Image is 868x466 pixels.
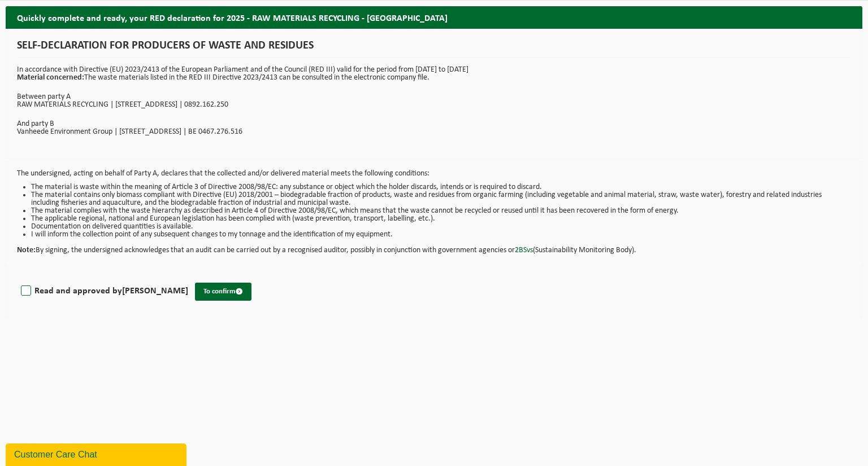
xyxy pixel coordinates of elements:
a: 2BSvs [515,246,533,254]
font: Documentation on delivered quantities is available. [31,222,193,231]
font: Quickly complete and ready, your RED declaration for 2025 - RAW MATERIALS RECYCLING - [GEOGRAPHIC... [17,14,448,23]
font: The applicable regional, national and European legislation has been complied with (waste preventi... [31,214,435,223]
font: Note: [17,246,36,254]
font: The undersigned, acting on behalf of Party A, declares that the collected and/or delivered materi... [17,169,429,178]
font: The material is waste within the meaning of Article 3 of Directive 2008/98/EC: any substance or o... [31,183,542,191]
font: The material complies with the waste hierarchy as described in Article 4 of Directive 2008/98/EC,... [31,206,679,215]
font: The material contains only biomass compliant with Directive (EU) 2018/2001 – biodegradable fracti... [31,191,822,207]
font: And party B [17,120,54,128]
font: Read and approved by [34,287,122,296]
font: Vanheede Environment Group | [STREET_ADDRESS] | BE 0467.276.516 [17,128,242,136]
font: Between party A [17,93,71,101]
button: To confirm [195,283,251,301]
font: To confirm [203,288,236,295]
font: [PERSON_NAME] [122,287,188,296]
font: I will inform the collection point of any subsequent changes to my tonnage and the identification... [31,230,393,239]
font: RAW MATERIALS RECYCLING | [STREET_ADDRESS] | 0892.162.250 [17,100,228,109]
iframe: chat widget [6,441,189,466]
font: The waste materials listed in the RED III Directive 2023/2413 can be consulted in the electronic ... [84,73,429,82]
font: By signing, the undersigned acknowledges that an audit can be carried out by a recognised auditor... [36,246,515,254]
font: Material concerned: [17,73,84,82]
font: In accordance with Directive (EU) 2023/2413 of the European Parliament and of the Council (RED II... [17,65,468,74]
font: (Sustainability Monitoring Body). [533,246,636,254]
font: SELF-DECLARATION FOR PRODUCERS OF WASTE AND RESIDUES [17,40,314,51]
